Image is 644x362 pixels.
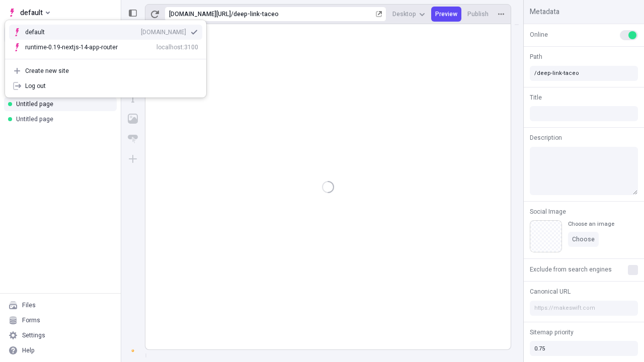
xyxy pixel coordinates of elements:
[132,349,134,351] div: A
[20,7,43,19] span: default
[530,328,574,337] span: Sitemap priority
[388,7,429,22] button: Desktop
[156,43,198,51] div: localhost:3100
[392,10,416,18] span: Desktop
[572,235,595,243] span: Choose
[530,207,566,216] span: Social Image
[233,10,374,18] div: deep-link-taceo
[22,301,36,309] div: Files
[431,7,461,22] button: Preview
[530,93,542,102] span: Title
[22,346,35,354] div: Help
[25,28,60,36] div: default
[16,115,109,123] div: Untitled page
[568,220,614,228] div: Choose an image
[530,133,562,142] span: Description
[530,265,612,274] span: Exclude from search engines
[5,21,206,59] div: Suggestions
[124,130,142,148] button: Button
[25,43,118,51] div: runtime-0.19-nextjs-14-app-router
[124,89,142,108] button: Text
[22,331,45,339] div: Settings
[22,316,40,324] div: Forms
[467,10,489,18] span: Publish
[124,110,142,128] button: Image
[169,10,231,18] div: [URL][DOMAIN_NAME]
[530,52,542,61] span: Path
[141,28,186,36] div: [DOMAIN_NAME]
[568,232,599,247] button: Choose
[530,287,571,296] span: Canonical URL
[435,10,457,18] span: Preview
[4,5,54,20] button: Select site
[530,30,548,39] span: Online
[530,301,638,316] input: https://makeswift.com
[463,7,493,22] button: Publish
[16,100,109,108] div: Untitled page
[231,10,233,18] div: /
